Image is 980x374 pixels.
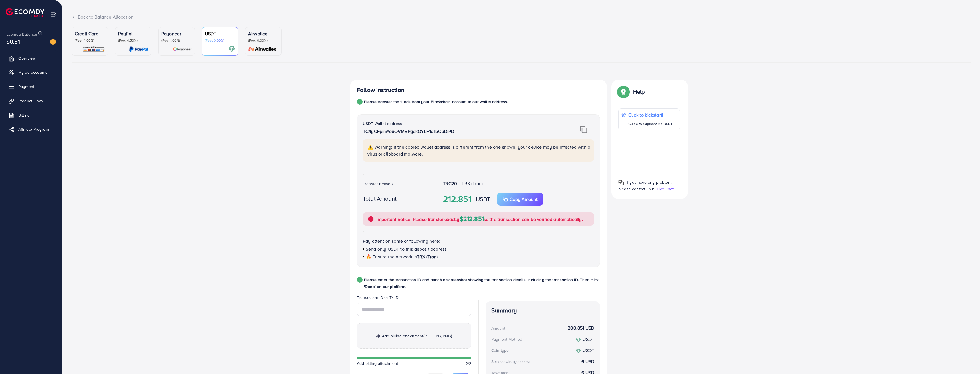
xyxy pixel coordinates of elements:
p: Please transfer the funds from your Blockchain account to our wallet address. [364,98,508,105]
span: Product Links [18,98,43,104]
img: logo [6,8,44,17]
a: My ad accounts [4,67,58,78]
small: (3.00%) [519,359,530,364]
img: card [129,46,148,52]
a: Affiliate Program [4,124,58,135]
span: 2/2 [466,361,471,366]
strong: USDT [583,347,594,353]
span: Payment [18,84,34,89]
h4: Follow instruction [357,87,405,94]
p: (Fee: 0.00%) [248,38,278,43]
img: img [376,334,381,338]
strong: 212.851 [443,193,471,205]
div: Service charge [491,359,531,364]
div: Amount [491,325,505,331]
label: USDT Wallet address [363,121,402,126]
p: ⚠️ Warning: If the copied wallet address is different from the one shown, your device may be infe... [367,144,591,157]
img: card [82,46,105,52]
div: 2 [357,277,363,283]
strong: TRC20 [443,180,457,187]
span: TRX (Tron) [417,254,438,260]
p: (Fee: 4.50%) [118,38,148,43]
span: Add billing attachment [382,332,452,339]
p: Airwallex [248,30,278,37]
img: card [229,46,235,52]
button: Copy Amount [497,193,543,206]
span: $212.851 [460,214,484,223]
a: Overview [4,52,58,64]
p: (Fee: 1.00%) [161,38,192,43]
div: Back to Balance Allocation [72,14,971,20]
legend: Transaction ID or Tx ID [357,295,471,303]
p: Please enter the transaction ID and attach a screenshot showing the transaction details, includin... [364,276,600,290]
a: Billing [4,109,58,121]
a: Product Links [4,95,58,107]
img: alert [367,216,374,222]
p: (Fee: 4.00%) [75,38,105,43]
p: USDT [205,30,235,37]
p: Copy Amount [510,196,538,203]
img: image [50,39,56,45]
span: If you have any problem, please contact us by [618,179,672,192]
img: card [173,46,192,52]
p: (Fee: 0.00%) [205,38,235,43]
strong: USDT [583,336,594,342]
a: Payment [4,81,58,92]
span: My ad accounts [18,70,47,75]
p: Payoneer [161,30,192,37]
span: Live Chat [657,186,674,192]
span: Add billing attachment [357,361,398,366]
span: Overview [18,55,35,61]
p: TC4yCFpimYeuQVMBPgekQYLH1oTbQuDiPD [363,128,554,135]
p: Important notice: Please transfer exactly so the transaction can be verified automatically. [377,215,583,223]
h4: Summary [491,307,594,314]
div: Coin type [491,348,509,353]
strong: USDT [476,195,490,203]
p: Click to kickstart! [628,111,672,118]
div: Payment Method [491,336,522,342]
p: Pay attention some of following here: [363,238,594,244]
img: Popup guide [618,180,624,185]
p: PayPal [118,30,148,37]
span: Billing [18,112,30,118]
p: Help [633,88,645,95]
p: Credit Card [75,30,105,37]
p: Send only USDT to this deposit address. [363,246,594,252]
img: card [246,46,278,52]
iframe: Chat [956,348,976,370]
span: 🔥 Ensure the network is [366,254,417,260]
strong: 6 USD [581,358,594,365]
strong: 200.851 USD [568,325,594,331]
label: Total Amount [363,194,397,203]
p: Guide to payment via USDT [628,120,672,127]
img: coin [576,348,581,353]
img: coin [576,337,581,342]
span: Ecomdy Balance [6,31,37,37]
span: Affiliate Program [18,126,49,132]
img: img [580,126,587,133]
label: Transfer network [363,181,394,187]
span: $0.51 [6,37,20,46]
span: (PDF, JPG, PNG) [423,333,452,339]
span: TRX (Tron) [462,180,483,187]
img: Popup guide [618,87,629,97]
img: menu [50,11,57,17]
div: 1 [357,99,363,105]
